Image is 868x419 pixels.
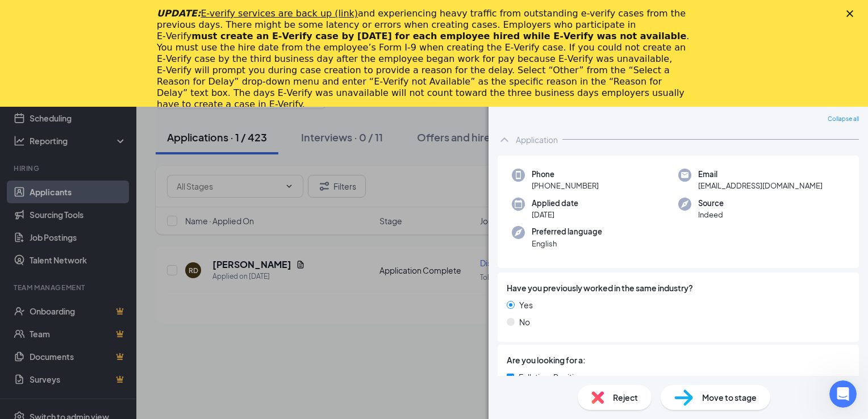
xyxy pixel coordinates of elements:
span: Collapse all [828,115,859,124]
span: Move to stage [702,391,757,404]
span: Indeed [698,209,724,220]
iframe: Intercom live chat [829,380,857,408]
span: [EMAIL_ADDRESS][DOMAIN_NAME] [698,180,823,191]
span: Preferred language [532,226,602,237]
div: Application [516,134,558,145]
div: Close [846,10,858,17]
span: [DATE] [532,209,578,220]
span: Phone [532,169,599,180]
a: E-verify services are back up (link) [201,8,358,19]
span: No [519,316,530,328]
svg: ChevronUp [498,133,511,146]
i: UPDATE: [157,8,358,19]
b: must create an E‑Verify case by [DATE] for each employee hired while E‑Verify was not available [191,31,686,41]
span: Reject [613,391,638,404]
span: [PHONE_NUMBER] [532,180,599,191]
div: and experiencing heavy traffic from outstanding e-verify cases from the previous days. There migh... [157,8,693,110]
span: Have you previously worked in the same industry? [507,282,693,294]
span: Full-time Position [519,371,583,383]
span: Yes [519,299,533,311]
span: Source [698,198,724,209]
span: Are you looking for a: [507,354,586,366]
span: English [532,238,602,249]
span: Email [698,169,823,180]
span: Applied date [532,198,578,209]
